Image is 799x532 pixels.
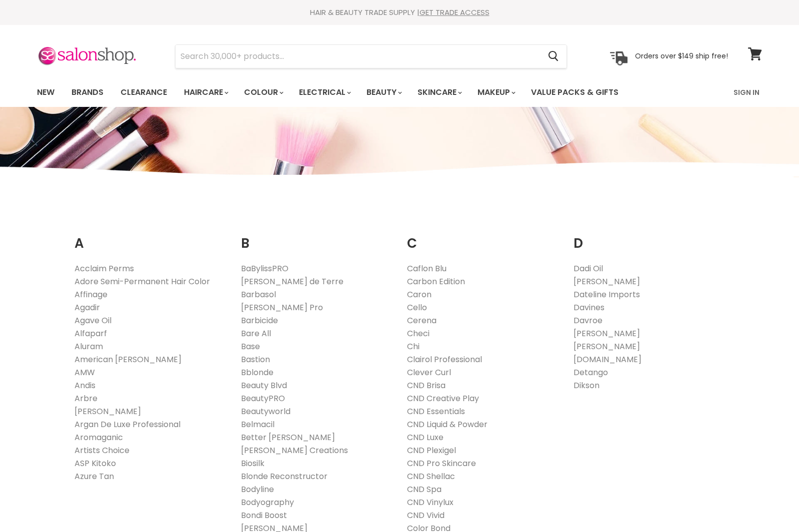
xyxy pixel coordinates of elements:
[241,276,343,287] a: [PERSON_NAME] de Terre
[74,419,180,430] a: Argan De Luxe Professional
[241,471,327,482] a: Blonde Reconstructor
[407,220,558,254] h2: C
[407,419,487,430] a: CND Liquid & Powder
[573,354,641,365] a: [DOMAIN_NAME]
[727,82,765,103] a: Sign In
[175,44,567,68] form: Product
[407,432,443,443] a: CND Luxe
[29,78,677,107] ul: Main menu
[407,393,479,404] a: CND Creative Play
[241,341,260,352] a: Base
[407,484,441,495] a: CND Spa
[635,51,728,60] p: Orders over $149 ship free!
[74,354,181,365] a: American [PERSON_NAME]
[74,276,210,287] a: Adore Semi-Permanent Hair Color
[74,367,95,378] a: AMW
[241,302,323,313] a: [PERSON_NAME] Pro
[407,289,431,300] a: Caron
[241,354,270,365] a: Bastion
[291,82,357,103] a: Electrical
[241,432,335,443] a: Better [PERSON_NAME]
[573,263,603,274] a: Dadi Oil
[407,276,465,287] a: Carbon Edition
[470,82,521,103] a: Makeup
[407,315,436,326] a: Cerena
[74,315,111,326] a: Agave Oil
[573,367,608,378] a: Detango
[74,341,103,352] a: Aluram
[407,497,453,508] a: CND Vinylux
[407,471,455,482] a: CND Shellac
[407,302,427,313] a: Cello
[573,276,640,287] a: [PERSON_NAME]
[74,220,226,254] h2: A
[407,406,465,417] a: CND Essentials
[74,263,134,274] a: Acclaim Perms
[573,302,604,313] a: Davines
[241,263,288,274] a: BaBylissPRO
[241,315,278,326] a: Barbicide
[113,82,174,103] a: Clearance
[74,289,107,300] a: Affinage
[241,406,290,417] a: Beautyworld
[359,82,408,103] a: Beauty
[74,471,114,482] a: Azure Tan
[407,354,482,365] a: Clairol Professional
[573,315,602,326] a: Davroe
[241,393,285,404] a: BeautyPRO
[573,328,640,339] a: [PERSON_NAME]
[24,7,774,17] div: HAIR & BEAUTY TRADE SUPPLY |
[407,445,456,456] a: CND Plexigel
[175,45,540,68] input: Search
[236,82,289,103] a: Colour
[241,445,348,456] a: [PERSON_NAME] Creations
[241,510,287,521] a: Bondi Boost
[241,220,392,254] h2: B
[241,289,276,300] a: Barbasol
[74,380,95,391] a: Andis
[573,289,640,300] a: Dateline Imports
[74,302,100,313] a: Agadir
[74,445,129,456] a: Artists Choice
[176,82,234,103] a: Haircare
[540,45,566,68] button: Search
[24,78,774,107] nav: Main
[74,393,97,404] a: Arbre
[573,220,725,254] h2: D
[410,82,468,103] a: Skincare
[407,328,429,339] a: Checi
[74,328,107,339] a: Alfaparf
[407,380,445,391] a: CND Brisa
[407,263,446,274] a: Caflon Blu
[241,367,273,378] a: Bblonde
[241,484,274,495] a: Bodyline
[241,419,274,430] a: Belmacil
[407,510,444,521] a: CND Vivid
[523,82,626,103] a: Value Packs & Gifts
[241,380,287,391] a: Beauty Blvd
[241,328,271,339] a: Bare All
[74,432,123,443] a: Aromaganic
[241,497,294,508] a: Bodyography
[64,82,111,103] a: Brands
[241,458,264,469] a: Biosilk
[74,406,141,417] a: [PERSON_NAME]
[74,458,116,469] a: ASP Kitoko
[419,7,489,17] a: GET TRADE ACCESS
[573,380,599,391] a: Dikson
[573,341,640,352] a: [PERSON_NAME]
[29,82,62,103] a: New
[407,367,451,378] a: Clever Curl
[407,341,419,352] a: Chi
[407,458,476,469] a: CND Pro Skincare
